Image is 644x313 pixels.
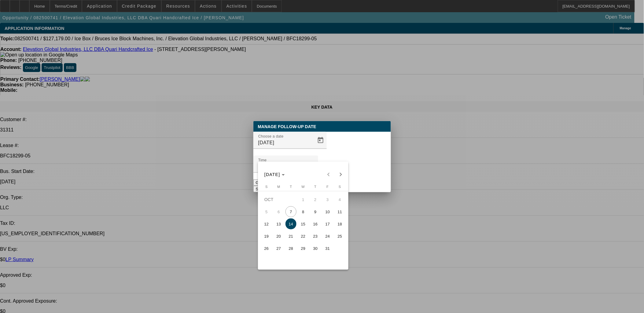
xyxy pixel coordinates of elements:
[309,242,322,254] button: October 30, 2025
[302,185,305,189] span: W
[273,218,284,229] span: 13
[334,206,345,217] span: 11
[273,243,284,254] span: 27
[261,243,272,254] span: 26
[322,194,333,205] span: 3
[290,185,292,189] span: T
[265,185,267,189] span: S
[298,194,309,205] span: 1
[285,231,296,242] span: 21
[309,206,322,218] button: October 9, 2025
[260,230,273,242] button: October 19, 2025
[298,243,309,254] span: 29
[285,206,297,218] button: October 7, 2025
[334,206,346,218] button: October 11, 2025
[285,218,297,230] button: October 14, 2025
[309,218,322,230] button: October 16, 2025
[298,218,309,229] span: 15
[310,243,321,254] span: 30
[310,231,321,242] span: 23
[297,193,309,206] button: October 1, 2025
[260,218,273,230] button: October 12, 2025
[322,231,333,242] span: 24
[335,168,347,181] button: Next month
[273,218,285,230] button: October 13, 2025
[322,193,334,206] button: October 3, 2025
[285,230,297,242] button: October 21, 2025
[285,243,296,254] span: 28
[285,218,296,229] span: 14
[322,206,333,217] span: 10
[277,185,280,189] span: M
[297,242,309,254] button: October 29, 2025
[273,231,284,242] span: 20
[264,172,280,177] span: [DATE]
[260,242,273,254] button: October 26, 2025
[322,230,334,242] button: October 24, 2025
[322,218,334,230] button: October 17, 2025
[322,218,333,229] span: 17
[334,231,345,242] span: 25
[297,206,309,218] button: October 8, 2025
[297,230,309,242] button: October 22, 2025
[327,185,329,189] span: F
[273,242,285,254] button: October 27, 2025
[261,218,272,229] span: 12
[315,185,317,189] span: T
[334,193,346,206] button: October 4, 2025
[310,218,321,229] span: 16
[334,230,346,242] button: October 25, 2025
[261,206,272,217] span: 5
[339,185,341,189] span: S
[334,218,345,229] span: 18
[309,193,322,206] button: October 2, 2025
[273,206,284,217] span: 6
[309,230,322,242] button: October 23, 2025
[310,194,321,205] span: 2
[262,169,287,180] button: Choose month and year
[298,206,309,217] span: 8
[285,206,296,217] span: 7
[322,243,333,254] span: 31
[322,206,334,218] button: October 10, 2025
[297,218,309,230] button: October 15, 2025
[334,194,345,205] span: 4
[260,193,297,206] td: OCT
[260,206,273,218] button: October 5, 2025
[273,230,285,242] button: October 20, 2025
[285,242,297,254] button: October 28, 2025
[310,206,321,217] span: 9
[298,231,309,242] span: 22
[322,242,334,254] button: October 31, 2025
[261,231,272,242] span: 19
[273,206,285,218] button: October 6, 2025
[334,218,346,230] button: October 18, 2025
